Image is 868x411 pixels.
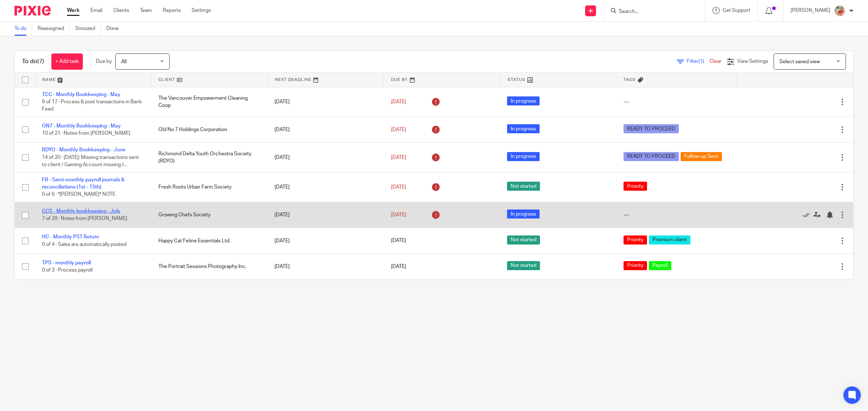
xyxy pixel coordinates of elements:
[803,211,813,219] a: Mark as done
[649,235,690,245] span: Premium client
[267,202,384,228] td: [DATE]
[42,155,139,168] span: 14 of 20 · [DATE]: Missing transactions sent to client / Gaming Account missing /...
[151,87,268,117] td: The Vancouver Empowerment Cleaning Coop
[391,238,406,243] span: [DATE]
[267,254,384,279] td: [DATE]
[151,254,268,279] td: The Portrait Sessions Photography Inc.
[624,152,679,161] span: READY TO PROCEED
[163,7,181,14] a: Reports
[42,242,127,247] span: 0 of 4 · Sales are automatically posted
[507,209,540,219] span: In progress
[624,98,730,105] div: ---
[42,209,120,214] a: GCS - Monthly bookkeeping - July
[391,127,406,132] span: [DATE]
[42,131,130,136] span: 10 of 21 · Notes from [PERSON_NAME]
[649,261,671,270] span: Payroll
[38,22,70,36] a: Reassigned
[75,22,101,36] a: Snoozed
[42,234,99,239] a: HC - Monthly PST Return
[507,152,540,161] span: In progress
[151,202,268,228] td: Growing Chefs Society
[14,6,51,16] img: Pixie
[507,96,540,105] span: In progress
[507,261,540,270] span: Not started
[96,58,112,65] p: Due by
[267,117,384,142] td: [DATE]
[67,7,80,14] a: Work
[779,59,820,64] span: Select saved view
[42,92,120,97] a: TCC - Monthly Bookkeeping - May
[37,59,44,64] span: (7)
[42,124,121,129] a: ON7 - Monthly Bookkeeping - May
[710,59,722,64] a: Clear
[42,177,124,190] a: FR - Semi-monthly payroll journals & reconciliations (1st - 15th)
[113,7,129,14] a: Clients
[267,87,384,117] td: [DATE]
[507,182,540,191] span: Not started
[192,7,211,14] a: Settings
[51,53,83,70] a: + Add task
[106,22,124,36] a: Done
[391,212,406,217] span: [DATE]
[681,152,722,161] span: Follow-up Sent
[267,143,384,172] td: [DATE]
[42,260,91,265] a: TPS - monthly payroll
[121,59,127,64] span: All
[391,264,406,269] span: [DATE]
[151,172,268,202] td: Fresh Roots Urban Farm Society
[22,58,44,65] h1: To do
[687,59,710,64] span: Filter
[737,59,768,64] span: View Settings
[624,78,636,82] span: Tags
[391,185,406,190] span: [DATE]
[391,155,406,160] span: [DATE]
[90,7,102,14] a: Email
[618,9,683,15] input: Search
[42,268,93,273] span: 0 of 3 · Process payroll
[151,228,268,254] td: Happy Cat Feline Essentials Ltd.
[42,216,127,221] span: 7 of 29 · Notes from [PERSON_NAME]
[267,172,384,202] td: [DATE]
[42,99,142,112] span: 9 of 17 · Process & post transactions in Bank Feed
[624,211,730,219] div: ---
[791,7,830,14] p: [PERSON_NAME]
[42,192,115,197] span: 0 of 6 · *[PERSON_NAME]* NOTE
[140,7,152,14] a: Team
[624,182,647,191] span: Priority
[151,143,268,172] td: Richmond Delta Youth Orchestra Society (RDYO)
[14,22,32,36] a: To do
[624,124,679,133] span: READY TO PROCEED
[723,8,750,13] span: Get Support
[834,5,846,17] img: MIC.jpg
[624,261,647,270] span: Priority
[391,99,406,104] span: [DATE]
[42,147,125,152] a: RDYO - Monthly Bookkeeping - June
[698,59,704,64] span: (1)
[267,228,384,254] td: [DATE]
[151,117,268,142] td: Old No 7 Holdings Corporation
[507,235,540,245] span: Not started
[507,124,540,133] span: In progress
[624,235,647,245] span: Priority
